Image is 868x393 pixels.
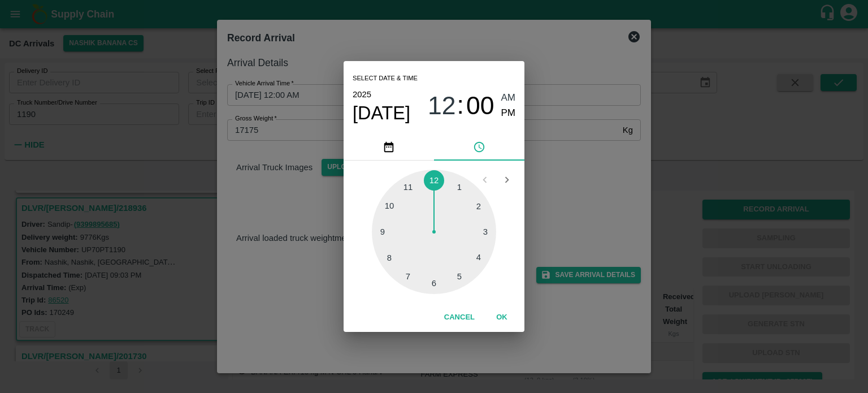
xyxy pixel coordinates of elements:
[484,308,520,327] button: OK
[353,102,410,124] button: [DATE]
[501,90,516,106] button: AM
[428,90,456,120] button: 12
[434,133,524,161] button: pick time
[344,133,434,161] button: pick date
[353,87,371,102] button: 2025
[501,106,516,121] button: PM
[496,169,518,191] button: Open next view
[466,90,494,120] button: 00
[457,90,464,120] span: :
[440,308,479,327] button: Cancel
[353,70,418,87] span: Select date & time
